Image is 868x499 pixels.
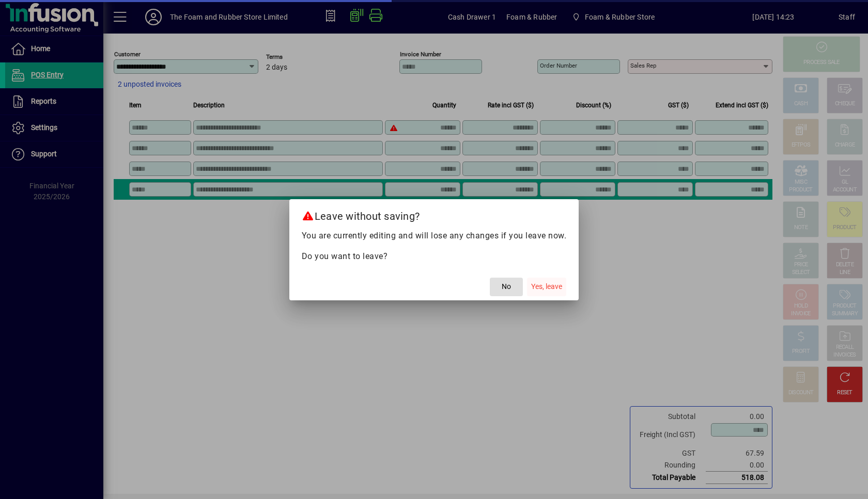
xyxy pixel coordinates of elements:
button: Yes, leave [527,278,566,296]
p: You are currently editing and will lose any changes if you leave now. [302,230,567,242]
button: No [490,278,523,296]
span: Yes, leave [531,281,562,292]
p: Do you want to leave? [302,250,567,263]
h2: Leave without saving? [289,199,579,229]
span: No [502,281,511,292]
